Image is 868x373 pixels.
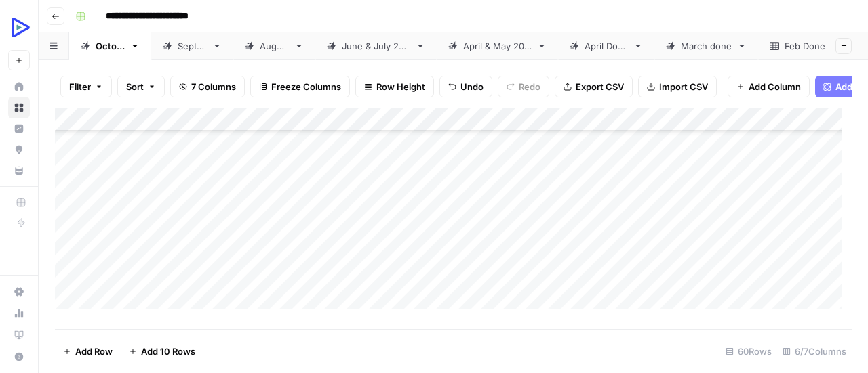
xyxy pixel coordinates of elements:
a: Browse [8,97,30,118]
button: Import CSV [638,76,717,97]
button: 7 Columns [170,76,245,97]
img: OpenReplay Logo [8,16,33,40]
span: Row Height [376,80,425,93]
a: [DATE] & [DATE] [437,32,558,60]
span: Export CSV [576,80,624,93]
span: Filter [69,80,91,93]
div: [DATE] & [DATE] [463,39,532,53]
button: Filter [60,76,112,97]
div: April Done [585,39,628,53]
button: Workspace: OpenReplay [8,11,30,45]
a: [DATE] [233,32,315,60]
div: [DATE] [96,39,125,53]
div: [DATE] [178,39,207,53]
button: Add Row [55,341,121,362]
span: 7 Columns [191,80,236,93]
button: Add 10 Rows [121,341,203,362]
span: Import CSV [659,80,708,93]
button: Export CSV [555,76,633,97]
div: 6/7 Columns [777,341,852,362]
div: [DATE] & [DATE] [342,39,410,53]
div: Feb Done [785,39,825,53]
button: Freeze Columns [250,76,350,97]
span: Sort [126,80,144,93]
button: Add Column [728,76,810,97]
a: [DATE] [151,32,233,60]
a: [DATE] & [DATE] [315,32,437,60]
a: Settings [8,281,30,303]
a: Feb Done [758,32,852,60]
div: [DATE] [260,39,289,53]
span: Freeze Columns [271,80,341,93]
span: Redo [519,80,540,93]
a: March done [654,32,758,60]
div: 60 Rows [720,341,777,362]
button: Row Height [355,76,434,97]
button: Help + Support [8,346,30,368]
span: Undo [460,80,484,93]
a: April Done [558,32,654,60]
span: Add Column [749,80,801,93]
button: Sort [117,76,165,97]
button: Redo [498,76,549,97]
div: March done [681,39,732,53]
a: Your Data [8,160,30,181]
span: Add 10 Rows [141,345,195,358]
a: Learning Hub [8,324,30,346]
a: Home [8,76,30,97]
a: [DATE] [69,32,151,60]
a: Opportunities [8,139,30,160]
span: Add Row [75,345,113,358]
a: Usage [8,303,30,324]
button: Undo [439,76,492,97]
a: Insights [8,118,30,139]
